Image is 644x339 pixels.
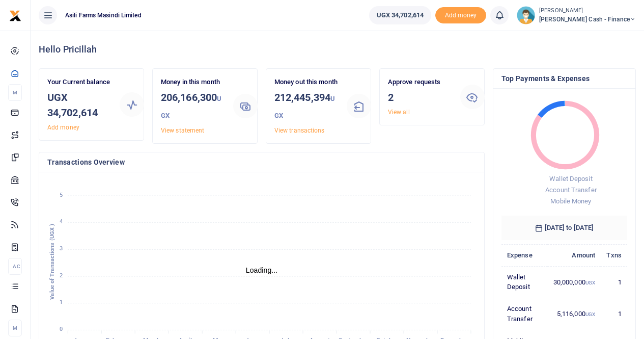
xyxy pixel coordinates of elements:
[585,280,595,285] small: UGX
[274,95,335,119] small: UGX
[49,224,55,300] text: Value of Transactions (UGX )
[60,326,63,332] tspan: 0
[601,298,627,330] td: 1
[161,95,221,119] small: UGX
[539,15,636,24] span: [PERSON_NAME] Cash - Finance
[550,197,591,205] span: Mobile Money
[9,10,21,22] img: logo-small
[601,244,627,266] th: Txns
[161,127,204,134] a: View statement
[435,11,486,18] a: Add money
[60,245,63,252] tspan: 3
[388,109,410,116] a: View all
[548,298,601,330] td: 5,116,000
[388,90,452,105] h3: 2
[39,44,636,55] h4: Hello Pricillah
[60,272,63,279] tspan: 2
[8,258,22,275] li: Ac
[585,311,595,317] small: UGX
[435,7,486,24] li: Toup your wallet
[161,77,225,88] p: Money in this month
[601,266,627,298] td: 1
[377,10,424,20] span: UGX 34,702,614
[60,299,63,306] tspan: 1
[161,90,225,123] h3: 206,166,300
[47,90,111,120] h3: UGX 34,702,614
[549,175,592,182] span: Wallet Deposit
[548,244,601,266] th: Amount
[274,127,325,134] a: View transactions
[435,7,486,24] span: Add money
[274,77,339,88] p: Money out this month
[8,320,22,336] li: M
[548,266,601,298] td: 30,000,000
[501,73,627,84] h4: Top Payments & Expenses
[365,6,435,24] li: Wallet ballance
[274,90,339,123] h3: 212,445,394
[501,244,548,266] th: Expense
[47,157,476,168] h4: Transactions Overview
[60,218,63,225] tspan: 4
[517,6,636,24] a: profile-user [PERSON_NAME] [PERSON_NAME] Cash - Finance
[501,216,627,240] h6: [DATE] to [DATE]
[8,84,22,101] li: M
[545,186,597,194] span: Account Transfer
[388,77,452,88] p: Approve requests
[61,11,146,20] span: Asili Farms Masindi Limited
[47,77,111,88] p: Your Current balance
[501,266,548,298] td: Wallet Deposit
[47,124,79,131] a: Add money
[517,6,535,24] img: profile-user
[539,7,636,15] small: [PERSON_NAME]
[369,6,431,24] a: UGX 34,702,614
[501,298,548,330] td: Account Transfer
[60,192,63,198] tspan: 5
[246,266,278,274] text: Loading...
[9,11,21,19] a: logo-small logo-large logo-large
